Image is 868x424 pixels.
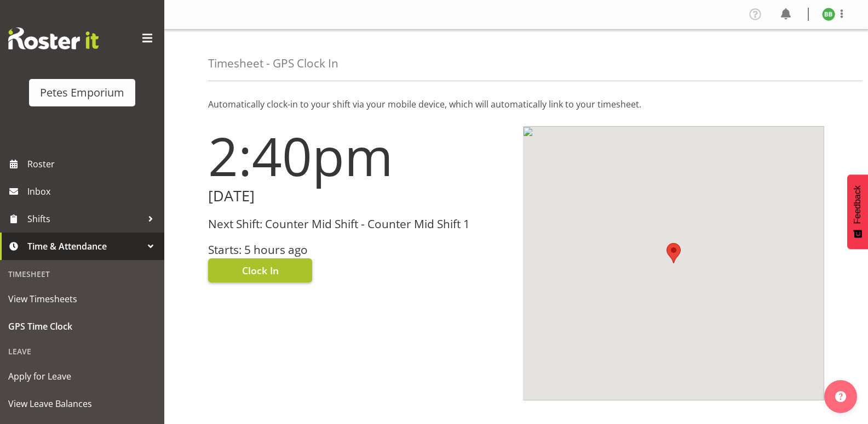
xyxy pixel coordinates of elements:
[208,258,312,282] button: Clock In
[3,313,162,340] a: GPS Time Clock
[27,238,142,255] span: Time & Attendance
[27,211,142,227] span: Shifts
[3,340,162,363] div: Leave
[208,57,338,70] h4: Timesheet - GPS Clock In
[8,291,156,307] span: View Timesheets
[847,174,868,249] button: Feedback - Show survey
[208,218,510,230] h3: Next Shift: Counter Mid Shift - Counter Mid Shift 1
[27,183,159,200] span: Inbox
[8,318,156,335] span: GPS Time Clock
[822,8,835,21] img: beena-bist9974.jpg
[3,285,162,313] a: View Timesheets
[208,244,510,256] h3: Starts: 5 hours ago
[208,98,824,111] p: Automatically clock-in to your shift via your mobile device, which will automatically link to you...
[3,363,162,390] a: Apply for Leave
[3,263,162,285] div: Timesheet
[8,27,99,49] img: Rosterit website logo
[208,126,510,185] h1: 2:40pm
[853,185,863,224] span: Feedback
[3,390,162,417] a: View Leave Balances
[8,368,156,385] span: Apply for Leave
[242,263,279,278] span: Clock In
[40,84,124,101] div: Petes Emporium
[208,188,510,205] h2: [DATE]
[835,391,846,402] img: help-xxl-2.png
[27,156,159,172] span: Roster
[8,395,156,412] span: View Leave Balances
